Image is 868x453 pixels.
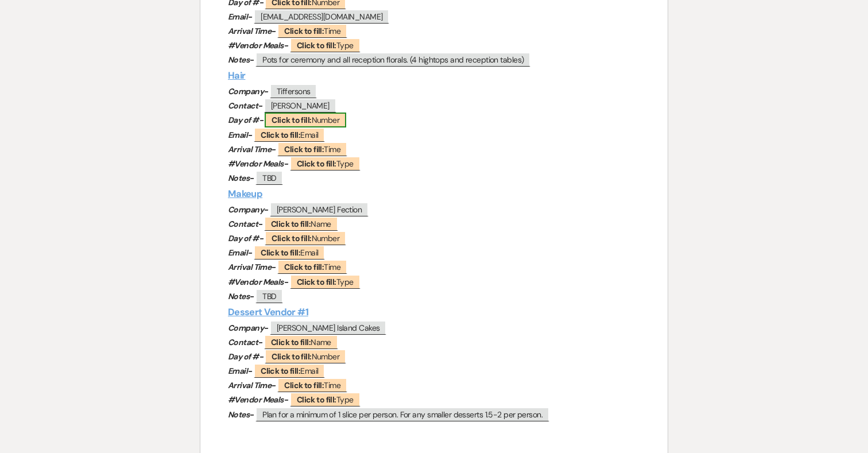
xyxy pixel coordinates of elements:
[297,394,336,405] b: Click to fill:
[228,188,262,200] u: Makeup
[297,40,336,51] b: Click to fill:
[255,52,530,67] span: Pots for ceremony and all reception florals. (4 hightops and reception tables)
[228,247,252,258] em: Email-
[228,69,245,82] u: Hair
[270,320,386,335] span: [PERSON_NAME] Island Cakes
[228,86,268,96] em: Company-
[228,100,262,111] em: Contact-
[265,231,346,245] span: Number
[297,158,336,169] b: Click to fill:
[261,130,300,140] b: Click to fill:
[297,277,336,287] b: Click to fill:
[228,173,254,183] em: Notes-
[284,380,324,390] b: Click to fill:
[265,349,346,363] span: Number
[228,262,276,272] em: Arrival Time-
[272,351,311,362] b: Click to fill:
[290,38,361,52] span: Type
[277,260,347,274] span: Time
[254,9,389,24] span: [EMAIL_ADDRESS][DOMAIN_NAME]
[254,127,325,142] span: Email
[228,233,263,243] em: Day of #-
[255,407,549,421] span: Plan for a minimum of 1 slice per person. For any smaller desserts 1.5-2 per person.
[228,130,252,140] em: Email-
[284,144,324,154] b: Click to fill:
[272,233,311,243] b: Click to fill:
[228,158,288,169] em: #Vendor Meals-
[261,366,300,376] b: Click to fill:
[228,40,288,51] em: #Vendor Meals-
[228,204,268,215] em: Company-
[228,219,262,229] em: Contact-
[277,142,347,156] span: Time
[228,277,288,287] em: #Vendor Meals-
[264,98,336,113] span: [PERSON_NAME]
[270,202,369,216] span: [PERSON_NAME] Fection
[255,171,283,185] span: TBD
[277,378,347,392] span: Time
[228,380,276,390] em: Arrival Time-
[228,306,308,318] u: Dessert Vendor #1
[264,335,338,349] span: Name
[228,11,252,22] em: Email-
[271,219,311,229] b: Click to fill:
[228,144,276,154] em: Arrival Time-
[254,363,325,378] span: Email
[265,113,346,127] span: Number
[277,24,347,38] span: Time
[228,366,252,376] em: Email-
[228,323,268,333] em: Company-
[228,291,254,301] em: Notes-
[228,115,263,125] em: Day of #-
[255,289,283,303] span: TBD
[228,55,254,65] em: Notes-
[228,351,263,362] em: Day of #-
[228,394,288,405] em: #Vendor Meals-
[284,262,324,272] b: Click to fill:
[270,84,317,98] span: Tiffersons
[228,409,254,420] em: Notes-
[290,156,361,171] span: Type
[290,392,361,406] span: Type
[228,26,276,36] em: Arrival Time-
[284,26,324,36] b: Click to fill:
[254,245,325,260] span: Email
[272,115,311,125] b: Click to fill:
[228,337,262,347] em: Contact-
[271,337,311,347] b: Click to fill:
[261,247,300,258] b: Click to fill:
[264,216,338,231] span: Name
[290,274,361,289] span: Type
